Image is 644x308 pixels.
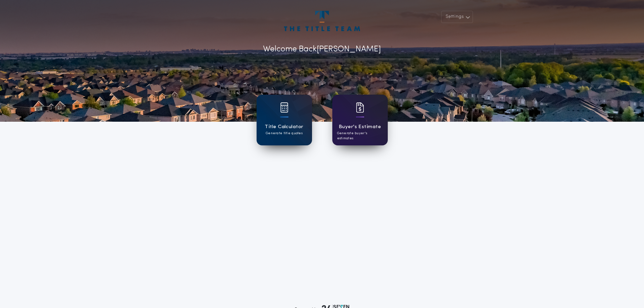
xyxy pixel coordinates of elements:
img: account-logo [284,11,360,31]
button: Settings [441,11,473,23]
h1: Buyer's Estimate [339,123,381,131]
img: card icon [280,102,288,113]
h1: Title Calculator [265,123,303,131]
p: Welcome Back [PERSON_NAME] [263,43,381,55]
img: card icon [356,102,364,113]
a: card iconTitle CalculatorGenerate title quotes [257,95,312,145]
p: Generate buyer's estimates [337,131,383,141]
p: Generate title quotes [266,131,303,136]
a: card iconBuyer's EstimateGenerate buyer's estimates [332,95,388,145]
